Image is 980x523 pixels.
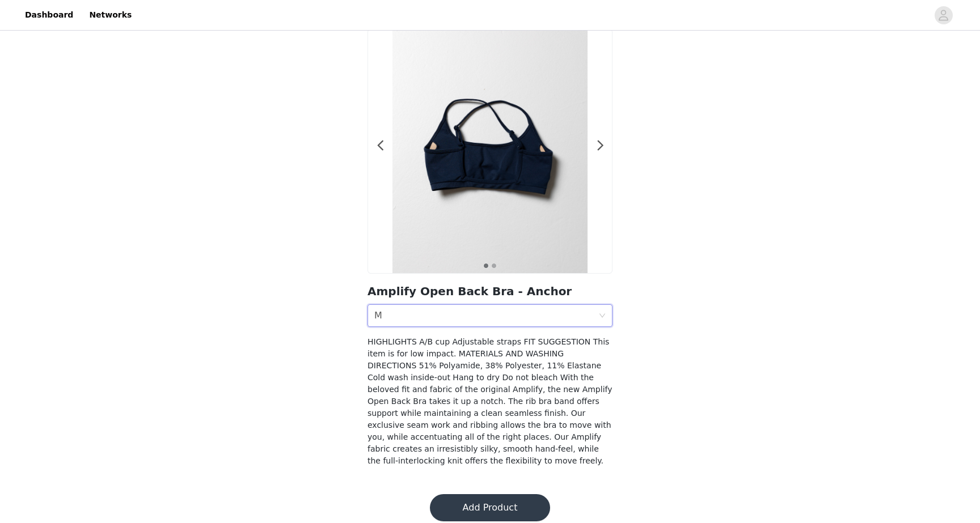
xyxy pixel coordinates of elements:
[374,305,382,326] div: M
[430,494,550,521] button: Add Product
[599,312,606,320] i: icon: down
[18,2,80,28] a: Dashboard
[82,2,138,28] a: Networks
[367,283,612,300] h2: Amplify Open Back Bra - Anchor
[491,263,497,269] button: 2
[483,263,489,269] button: 1
[938,6,949,24] div: avatar
[367,336,612,467] h4: HIGHLIGHTS A/B cup Adjustable straps FIT SUGGESTION This item is for low impact. MATERIALS AND WA...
